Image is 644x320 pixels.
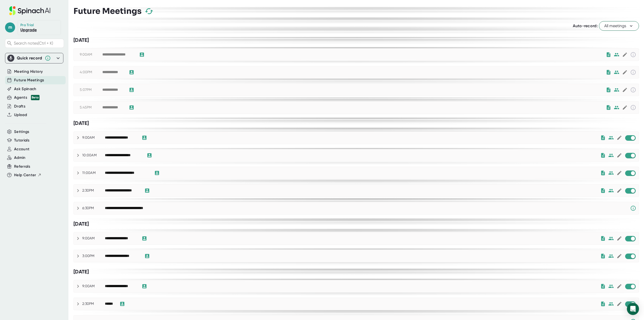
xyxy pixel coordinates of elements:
[82,188,105,193] div: 2:30PM
[73,37,639,43] div: [DATE]
[82,302,105,306] div: 2:30PM
[14,129,29,135] button: Settings
[73,120,639,126] div: [DATE]
[20,23,35,27] div: Pro Trial
[14,95,39,100] button: Agents Beta
[14,77,44,83] button: Future Meetings
[5,22,15,32] span: m
[630,205,636,211] svg: Spinach requires a video conference link.
[73,6,142,16] h3: Future Meetings
[14,69,43,75] button: Meeting History
[82,284,105,289] div: 9:00AM
[14,41,53,46] span: Search notes (Ctrl + K)
[630,104,636,111] svg: This event has already passed
[14,155,26,161] button: Admin
[80,105,102,110] div: 5:45PM
[14,137,29,143] button: Tutorials
[14,172,42,178] button: Help Center
[73,221,639,227] div: [DATE]
[82,236,105,241] div: 9:00AM
[14,146,29,152] button: Account
[599,21,639,31] button: All meetings
[20,27,37,32] a: Upgrade
[630,52,636,58] svg: This event has already passed
[80,52,102,57] div: 9:00AM
[604,23,634,29] span: All meetings
[14,112,27,118] button: Upload
[73,269,639,275] div: [DATE]
[14,86,36,92] button: Ask Spinach
[31,95,39,100] div: Beta
[14,95,39,100] div: Agents
[82,135,105,140] div: 9:00AM
[82,254,105,258] div: 3:00PM
[573,23,598,28] span: Auto-record:
[80,70,102,75] div: 4:00PM
[630,87,636,93] svg: This event has already passed
[7,53,61,63] div: Quick record
[80,88,102,92] div: 5:07PM
[14,172,36,178] span: Help Center
[627,303,639,315] div: Open Intercom Messenger
[14,103,25,109] button: Drafts
[14,164,30,169] button: Referrals
[82,153,105,158] div: 10:00AM
[82,171,105,175] div: 11:00AM
[82,206,105,210] div: 6:30PM
[17,56,42,61] div: Quick record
